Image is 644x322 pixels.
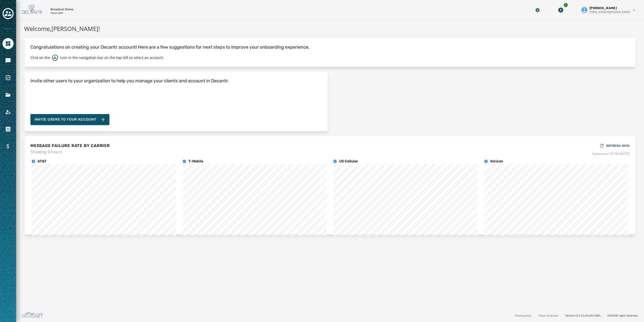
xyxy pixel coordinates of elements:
[533,6,542,15] button: Manage global settings
[30,143,110,149] h4: MESSAGE FAILURE RATE BY CARRIER
[563,3,568,8] div: 2
[37,159,47,164] h4: AT&T
[24,24,636,33] h1: Welcome, [PERSON_NAME] !
[51,11,63,15] p: rbwave8h
[339,159,358,164] h4: US Cellular
[3,8,14,19] button: Toggle account select drawer
[30,55,50,60] p: Click on the
[30,149,110,155] span: Showing 4 hours
[3,72,14,83] a: Navigate to Surveys
[575,314,603,317] span: v2.5.12_60c32c15fd37978ea97d18c88c1d5e69e1bdb78b
[30,77,229,84] h4: Invite other users to your organization to help you manage your clients and account in Decantr.
[3,38,14,49] a: Navigate to Home
[592,152,630,156] span: Updated at 1:07 PM [DATE]
[3,106,14,118] a: Navigate to Account
[589,6,617,10] span: [PERSON_NAME]
[30,114,109,125] button: Invite Users to your account
[515,314,531,317] a: Privacy policy
[60,55,164,60] p: icon in the navigation bar on the top left to select an account.
[3,124,14,135] a: Navigate to Orders
[599,142,630,150] button: REFRESH DATA
[579,4,638,16] button: User settings
[538,314,558,317] a: Terms of service
[490,159,503,164] h4: Verizon
[589,10,630,14] span: [EMAIL_ADDRESS][DOMAIN_NAME]
[556,6,565,15] button: Download Menu
[3,89,14,100] a: Navigate to Files
[51,7,73,11] p: Broadnet Demo
[3,55,14,66] a: Navigate to Messaging
[34,117,96,122] span: Invite Users to your account
[607,314,638,317] span: © 2025 All rights reserved.
[188,159,203,164] h4: T-Mobile
[3,141,14,152] a: Navigate to Billing
[606,144,630,148] span: REFRESH DATA
[30,44,630,51] p: Congratulations on creating your Decantr account! Here are a few suggestions for next steps to im...
[565,314,603,317] span: Version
